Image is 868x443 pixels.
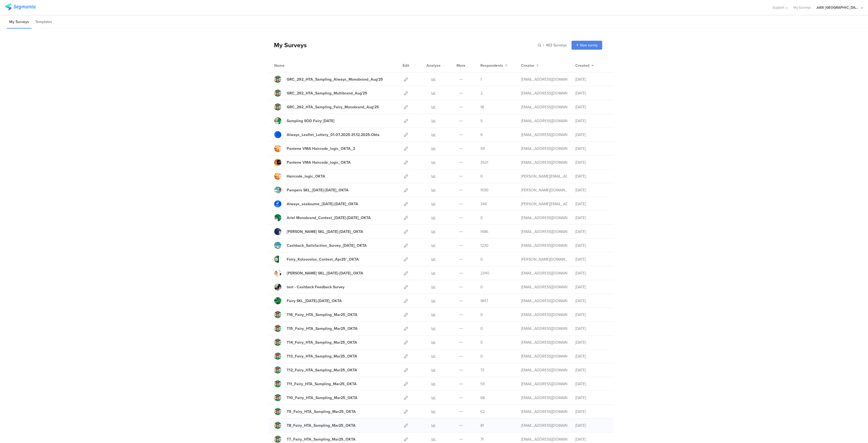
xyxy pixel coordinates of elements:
[287,132,379,138] div: Always_Leaflet_Lottery_01.07.2025-31.12.2025-Okta
[480,298,488,304] span: 1847
[480,409,485,414] span: 62
[425,59,442,72] div: Analyze
[575,63,594,68] button: Created
[287,381,357,387] div: T11_Fairy_HTA_Sampling_Mar25_OKTA
[521,409,567,414] div: stavrositu.m@pg.com
[575,312,608,318] div: [DATE]
[575,77,608,82] div: [DATE]
[521,187,567,193] div: skora.es@pg.com
[480,201,487,207] span: 346
[274,353,357,360] a: T13_Fairy_HTA_Sampling_Mar25_OKTA
[274,103,379,110] a: GRC_292_HTA_Sampling_Fairy_Monobrand_Aug'25
[521,353,567,359] div: stavrositu.m@pg.com
[287,340,357,345] div: T14_Fairy_HTA_Sampling_Mar25_OKTA
[575,395,608,401] div: [DATE]
[274,256,359,263] a: Fairy_Kotsovolos_Contest_Apr25'_OKTA
[521,63,534,68] span: Creator
[287,173,325,179] div: Haircode_logic_OKTA
[521,298,567,304] div: baroutis.db@pg.com
[274,76,383,83] a: GRC_292_HTA_Sampling_Always_Monobrand_Aug'25
[521,201,567,207] div: arvanitis.a@pg.com
[287,77,383,82] div: GRC_292_HTA_Sampling_Always_Monobrand_Aug'25
[274,117,334,124] a: Sampling SOD Fairy [DATE]
[287,312,358,318] div: T16_Fairy_HTA_Sampling_Mar25_OKTA
[480,284,483,290] span: 0
[287,104,379,110] div: GRC_292_HTA_Sampling_Fairy_Monobrand_Aug'25
[575,173,608,179] div: [DATE]
[575,326,608,331] div: [DATE]
[521,436,567,442] div: stavrositu.m@pg.com
[580,43,598,48] span: New survey
[521,146,567,151] div: baroutis.db@pg.com
[274,422,356,429] a: T8_Fairy_HTA_Sampling_Mar25_OKTA
[287,298,342,304] div: Fairy SKL_20March25-02Apr25_OKTA
[33,16,55,29] li: Templates
[287,367,357,373] div: T12_Fairy_HTA_Sampling_Mar25_OKTA
[575,436,608,442] div: [DATE]
[287,284,344,290] div: test - Cashback Feedback Survey
[274,90,367,97] a: GRC_292_HTA_Sampling_Multibrand_Aug'25
[521,104,567,110] div: gheorghe.a.4@pg.com
[575,215,608,221] div: [DATE]
[575,257,608,262] div: [DATE]
[521,257,567,262] div: skora.es@pg.com
[521,326,567,331] div: stavrositu.m@pg.com
[521,243,567,248] div: baroutis.db@pg.com
[287,353,357,359] div: T13_Fairy_HTA_Sampling_Mar25_OKTA
[521,118,567,124] div: gheorghe.a.4@pg.com
[521,215,567,221] div: baroutis.db@pg.com
[274,214,371,221] a: Ariel Monobrand_Contest_[DATE]-[DATE]_OKTA
[575,104,608,110] div: [DATE]
[575,132,608,138] div: [DATE]
[773,5,784,10] span: Support
[575,243,608,248] div: [DATE]
[400,59,412,72] div: Edit
[274,200,358,207] a: Always_seakoume_[DATE]-[DATE]_OKTA
[575,423,608,428] div: [DATE]
[480,118,483,124] span: 5
[816,5,860,10] div: JoltX [GEOGRAPHIC_DATA]
[480,132,483,138] span: 6
[274,145,355,152] a: Pantene VMA Haircode_logic_OKTA_2
[287,229,363,235] div: Gillette SKL_24April25-07May25_OKTA
[287,243,367,248] div: Cashback_Satisfaction_Survey_07April25_OKTA
[480,326,483,331] span: 0
[455,59,467,72] div: More
[521,423,567,428] div: stavrositu.m@pg.com
[274,325,358,332] a: T15_Fairy_HTA_Sampling_Mar25_OKTA
[274,270,363,277] a: [PERSON_NAME] SKL_[DATE]-[DATE]_OKTA
[287,423,356,428] div: T8_Fairy_HTA_Sampling_Mar25_OKTA
[575,229,608,235] div: [DATE]
[521,173,567,179] div: arvanitis.a@pg.com
[575,284,608,290] div: [DATE]
[287,270,363,276] div: Lenor SKL_24April25-07May25_OKTA
[480,257,483,262] span: 0
[274,173,325,180] a: Haircode_logic_OKTA
[480,229,488,235] span: 1486
[269,40,307,50] div: My Surveys
[287,395,358,401] div: T10_Fairy_HTA_Sampling_Mar25_OKTA
[480,353,483,359] span: 0
[274,228,363,235] a: [PERSON_NAME] SKL_[DATE]-[DATE]_OKTA
[480,340,483,345] span: 0
[542,42,545,48] span: |
[575,201,608,207] div: [DATE]
[287,160,351,165] div: Pantene VMA Haircode_logic_OKTA
[575,146,608,151] div: [DATE]
[274,297,342,304] a: Fairy SKL_[DATE]-[DATE]_OKTA
[480,367,484,373] span: 73
[521,160,567,165] div: baroutis.db@pg.com
[480,312,483,318] span: 0
[575,381,608,387] div: [DATE]
[521,367,567,373] div: stavrositu.m@pg.com
[287,326,358,331] div: T15_Fairy_HTA_Sampling_Mar25_OKTA
[480,90,483,96] span: 2
[274,159,351,166] a: Pantene VMA Haircode_logic_OKTA
[480,63,503,68] span: Respondents
[521,63,539,68] button: Creator
[480,381,485,387] span: 59
[274,436,356,443] a: T7_Fairy_HTA_Sampling_Mar25_OKTA
[274,380,357,387] a: T11_Fairy_HTA_Sampling_Mar25_OKTA
[480,423,484,428] span: 81
[480,104,484,110] span: 18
